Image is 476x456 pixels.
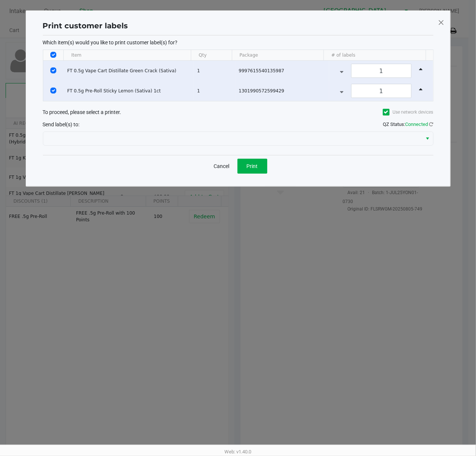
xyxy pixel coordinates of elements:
[43,121,80,127] span: Send label(s) to:
[64,81,194,101] td: FT 0.5g Pre-Roll Sticky Lemon (Sativa) 1ct
[63,50,191,61] th: Item
[43,109,122,115] span: To proceed, please select a printer.
[43,50,433,101] div: Data table
[247,163,258,169] span: Print
[194,81,236,101] td: 1
[236,81,329,101] td: 1301990572599429
[64,61,194,81] td: FT 0.5g Vape Cart Distillate Green Crack (Sativa)
[194,61,236,81] td: 1
[50,67,56,73] input: Select Row
[383,109,434,115] label: Use network devices
[50,52,56,58] input: Select All Rows
[406,121,428,127] span: Connected
[422,132,433,145] button: Select
[324,50,426,61] th: # of labels
[225,449,252,455] span: Web: v1.40.0
[237,159,267,174] button: Print
[209,159,234,174] button: Cancel
[50,88,56,94] input: Select Row
[232,50,324,61] th: Package
[191,50,231,61] th: Qty
[383,121,434,127] span: QZ Status:
[43,39,434,46] p: Which item(s) would you like to print customer label(s) for?
[236,61,329,81] td: 9997615540135987
[43,20,128,31] h1: Print customer labels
